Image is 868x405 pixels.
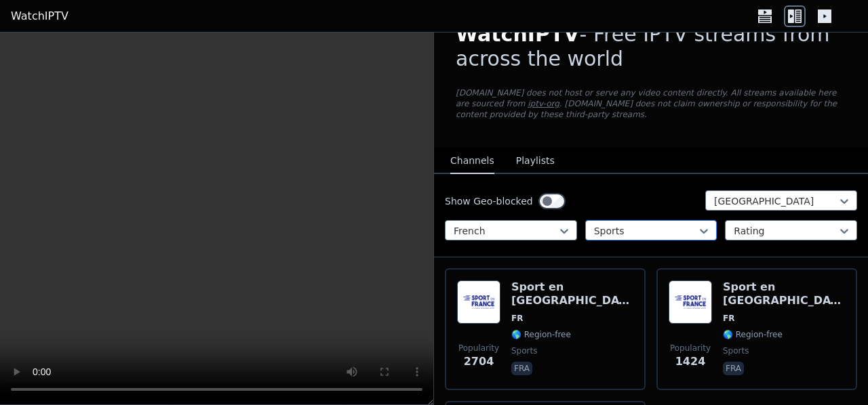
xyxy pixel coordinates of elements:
a: iptv-org [528,99,559,108]
p: fra [723,362,744,375]
a: WatchIPTV [11,8,68,24]
span: sports [511,345,537,356]
span: FR [511,313,523,324]
p: [DOMAIN_NAME] does not host or serve any video content directly. All streams available here are s... [456,87,846,120]
span: 2704 [464,354,494,370]
span: FR [723,313,734,324]
button: Channels [450,148,494,174]
span: WatchIPTV [456,22,580,46]
h6: Sport en [GEOGRAPHIC_DATA] [723,280,845,307]
span: 1424 [675,354,706,370]
button: Playlists [516,148,555,174]
span: Popularity [458,343,499,354]
img: Sport en France [457,280,500,324]
h6: Sport en [GEOGRAPHIC_DATA] [511,280,633,307]
label: Show Geo-blocked [445,194,533,208]
span: 🌎 Region-free [723,329,783,340]
span: sports [723,345,749,356]
span: 🌎 Region-free [511,329,571,340]
h1: - Free IPTV streams from across the world [456,22,846,71]
span: Popularity [670,343,711,354]
p: fra [511,362,532,375]
img: Sport en France [669,280,712,324]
